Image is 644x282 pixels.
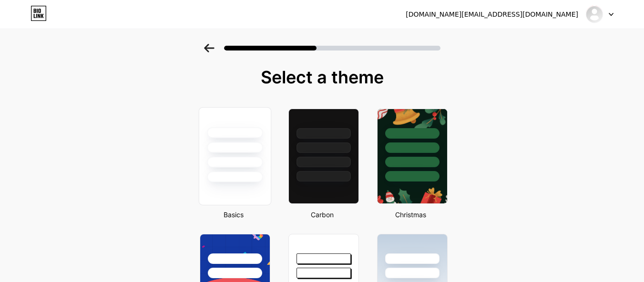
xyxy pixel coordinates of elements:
img: garrettgendron [585,5,603,23]
div: Carbon [286,210,359,220]
div: Select a theme [196,68,449,87]
div: [DOMAIN_NAME][EMAIL_ADDRESS][DOMAIN_NAME] [406,10,578,20]
div: Christmas [374,210,448,220]
div: Basics [197,210,270,220]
